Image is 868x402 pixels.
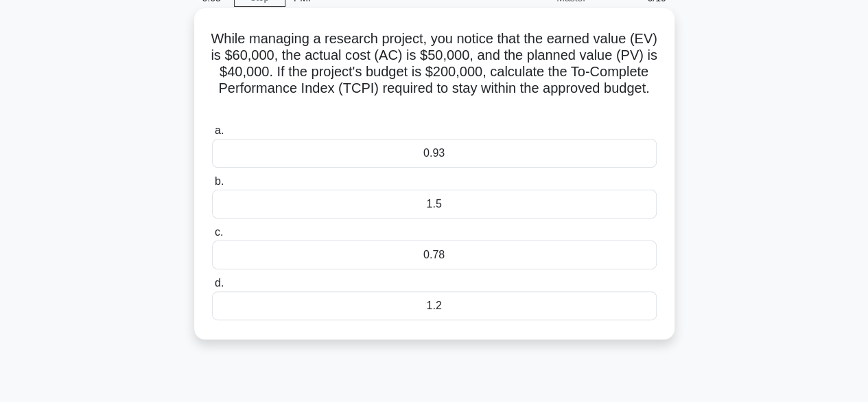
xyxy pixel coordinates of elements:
[215,175,224,187] span: b.
[212,190,657,219] div: 1.5
[215,226,223,238] span: c.
[215,277,224,289] span: d.
[212,139,657,168] div: 0.93
[212,291,657,320] div: 1.2
[211,30,658,114] h5: While managing a research project, you notice that the earned value (EV) is $60,000, the actual c...
[212,241,657,269] div: 0.78
[215,124,224,136] span: a.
